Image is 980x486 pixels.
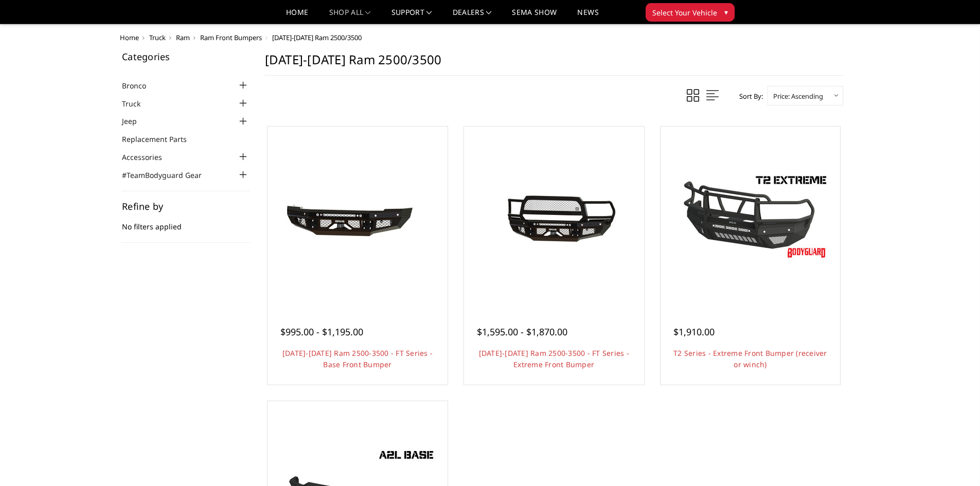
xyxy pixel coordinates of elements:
[477,326,567,338] span: $1,595.00 - $1,870.00
[734,88,763,104] label: Sort By:
[200,33,262,42] a: Ram Front Bumpers
[149,33,166,42] a: Truck
[176,33,190,42] a: Ram
[272,33,362,42] span: [DATE]-[DATE] Ram 2500/3500
[652,7,717,18] span: Select Your Vehicle
[120,33,139,42] a: Home
[122,134,200,145] a: Replacement Parts
[282,348,433,369] a: [DATE]-[DATE] Ram 2500-3500 - FT Series - Base Front Bumper
[122,98,153,109] a: Truck
[286,9,308,24] a: Home
[577,9,598,24] a: News
[122,202,250,243] div: No filters applied
[646,3,735,22] button: Select Your Vehicle
[724,7,728,17] span: ▾
[122,170,215,181] a: #TeamBodyguard Gear
[122,202,250,211] h5: Refine by
[453,9,492,24] a: Dealers
[512,9,557,24] a: SEMA Show
[467,129,642,304] a: 2010-2018 Ram 2500-3500 - FT Series - Extreme Front Bumper 2010-2018 Ram 2500-3500 - FT Series - ...
[122,52,250,61] h5: Categories
[122,152,175,163] a: Accessories
[673,348,827,369] a: T2 Series - Extreme Front Bumper (receiver or winch)
[663,129,838,304] a: T2 Series - Extreme Front Bumper (receiver or winch) T2 Series - Extreme Front Bumper (receiver o...
[122,80,159,91] a: Bronco
[479,348,629,369] a: [DATE]-[DATE] Ram 2500-3500 - FT Series - Extreme Front Bumper
[280,326,363,338] span: $995.00 - $1,195.00
[270,129,445,304] a: 2010-2018 Ram 2500-3500 - FT Series - Base Front Bumper 2010-2018 Ram 2500-3500 - FT Series - Bas...
[673,326,715,338] span: $1,910.00
[329,9,371,24] a: shop all
[265,52,843,76] h1: [DATE]-[DATE] Ram 2500/3500
[391,9,432,24] a: Support
[122,116,150,127] a: Jeep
